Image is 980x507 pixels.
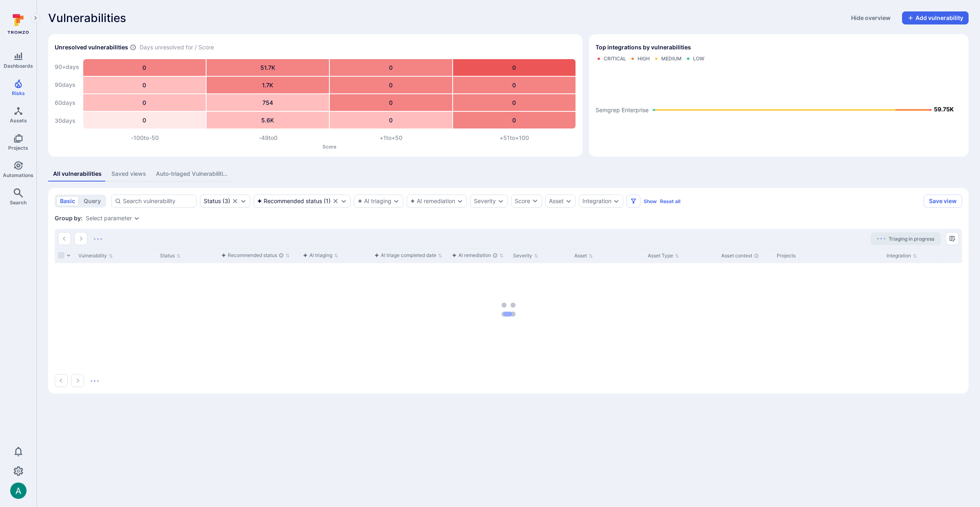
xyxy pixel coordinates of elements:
span: Select all rows [58,252,64,259]
div: Status [204,198,221,204]
button: Select parameter [86,215,132,221]
div: 0 [330,59,452,76]
button: Expand dropdown [613,198,620,204]
button: Hide overview [846,11,896,24]
text: Semgrep Enterprise [596,106,649,114]
div: 0 [453,94,576,111]
div: AI triaging [303,251,332,259]
div: 0 [83,59,206,76]
button: Score [511,195,542,208]
text: 59.75K [934,106,954,113]
div: 0 [330,94,452,111]
div: High [638,55,650,62]
i: Expand navigation menu [33,15,38,22]
div: 1.7K [207,77,329,93]
div: Recommended status [257,198,322,204]
button: Sort by Asset Type [648,252,679,259]
div: +1 to +50 [329,134,453,142]
div: 0 [453,59,576,76]
div: Arjan Dehar [10,483,27,499]
button: Clear selection [332,198,339,204]
button: Clear selection [232,198,238,204]
button: Sort by function(){return k.createElement(pN.A,{direction:"row",alignItems:"center",gap:4},k.crea... [221,252,290,259]
span: Group by: [55,214,82,222]
button: Go to the previous page [55,374,68,387]
div: 5.6K [207,112,329,128]
button: Sort by function(){return k.createElement(pN.A,{direction:"row",alignItems:"center",gap:4},k.crea... [303,252,338,259]
div: 60 days [55,95,80,111]
button: Sort by function(){return k.createElement(pN.A,{direction:"row",alignItems:"center",gap:4},k.crea... [452,252,504,259]
button: Sort by function(){return k.createElement(pN.A,{direction:"row",alignItems:"center",gap:4},k.crea... [374,252,442,259]
button: Expand dropdown [133,215,140,221]
button: Sort by Asset [574,252,593,259]
button: Go to the previous page [58,232,71,245]
span: Days unresolved for / Score [140,43,214,52]
button: AI remediation [410,198,455,204]
button: Go to the next page [71,374,84,387]
div: All vulnerabilities [53,170,102,178]
button: Add vulnerability [902,11,969,24]
button: Status(3) [204,198,230,204]
div: 754 [207,94,329,111]
div: 0 [83,94,206,111]
button: Filters [627,195,640,208]
div: Top integrations by vulnerabilities [589,34,969,157]
img: ACg8ocLSa5mPYBaXNx3eFu_EmspyJX0laNWN7cXOFirfQ7srZveEpg=s96-c [10,483,27,499]
span: Projects [8,145,28,151]
img: Loading... [94,238,102,240]
button: Expand navigation menu [31,13,40,23]
span: Search [10,199,27,206]
div: 90 days [55,77,80,93]
button: Sort by Vulnerability [78,252,113,259]
div: -100 to -50 [83,134,207,142]
button: Manage columns [946,232,959,245]
button: Sort by Integration [887,252,917,259]
div: 0 [83,77,206,93]
button: Expand dropdown [457,198,463,204]
span: Dashboards [4,63,33,69]
span: Triaging in progress [889,236,934,242]
button: Integration [582,198,611,204]
div: -49 to 0 [207,134,330,142]
span: Assets [10,117,27,124]
div: Score [515,197,530,205]
div: Low [693,55,704,62]
div: Asset context [721,252,770,259]
div: Saved views [111,170,146,178]
div: ( 1 ) [257,198,331,204]
button: Show [644,198,657,204]
p: Score [83,144,576,150]
img: Loading... [877,238,885,239]
div: grouping parameters [86,215,140,221]
button: Expand dropdown [340,198,347,204]
button: Expand dropdown [393,198,400,204]
button: Save view [924,195,962,208]
div: AI triaging [358,198,391,204]
div: Projects [777,252,880,259]
div: 30 days [55,113,80,129]
div: AI remediation [452,251,498,259]
span: Automations [3,172,33,178]
div: AI triage completed date [374,251,436,259]
div: Auto-triaged Vulnerabilities [156,170,227,178]
button: Recommended status(1) [257,198,331,204]
button: Expand dropdown [498,198,504,204]
span: Number of vulnerabilities in status ‘Open’ ‘Triaged’ and ‘In process’ divided by score and scanne... [130,43,136,52]
div: Automatically discovered context associated with the asset [754,253,759,258]
div: 0 [330,77,452,93]
div: 0 [453,112,576,128]
span: Top integrations by vulnerabilities [596,43,691,51]
div: 90+ days [55,59,80,75]
div: Severity [474,198,496,204]
div: 0 [83,112,206,128]
img: Loading... [91,380,99,382]
div: assets tabs [48,166,969,182]
h2: Unresolved vulnerabilities [55,43,128,51]
span: Vulnerabilities [48,11,126,24]
svg: Top integrations by vulnerabilities bar [596,65,962,150]
button: Go to the next page [74,232,87,245]
button: Asset [549,198,564,204]
input: Search vulnerability [123,197,193,205]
